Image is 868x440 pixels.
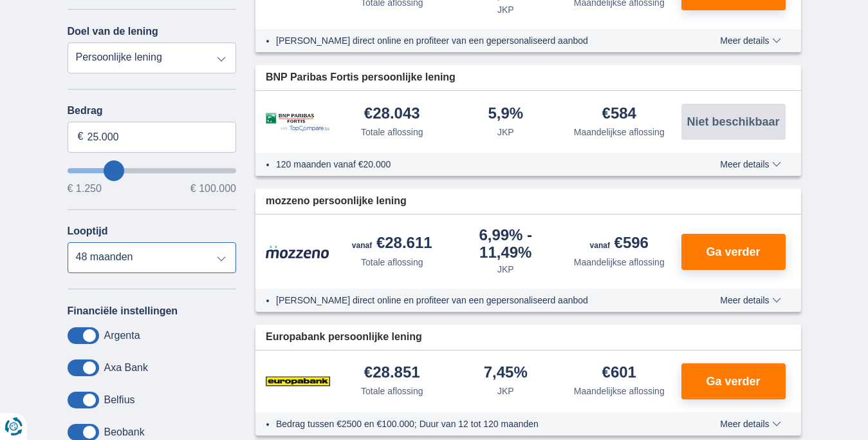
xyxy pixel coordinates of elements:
div: 7,45% [484,365,528,382]
label: Doel van de lening [68,26,158,37]
button: Meer details [710,295,790,305]
div: €28.851 [364,365,420,382]
li: Bedrag tussen €2500 en €100.000; Duur van 12 tot 120 maanden [276,417,673,430]
span: Ga verder [706,246,760,258]
div: €28.043 [364,106,420,123]
label: Financiële instellingen [68,305,178,317]
label: Axa Bank [104,362,148,374]
button: Ga verder [681,234,786,270]
li: 120 maanden vanaf €20.000 [276,158,673,171]
span: € 1.250 [68,184,102,194]
button: Ga verder [681,363,786,399]
div: €584 [602,106,636,123]
label: Bedrag [68,105,237,117]
div: JKP [497,385,514,397]
div: €28.611 [352,235,432,253]
div: JKP [497,3,514,16]
button: Meer details [710,35,790,46]
div: 5,9% [488,106,523,123]
label: Argenta [104,330,140,341]
span: Meer details [720,36,780,45]
label: Beobank [104,426,145,438]
img: product.pl.alt BNP Paribas Fortis [266,113,330,131]
button: Niet beschikbaar [681,104,786,140]
span: Meer details [720,296,780,305]
span: Niet beschikbaar [687,116,779,128]
div: Totale aflossing [361,256,423,269]
div: Totale aflossing [361,385,423,397]
span: Ga verder [706,376,760,387]
li: [PERSON_NAME] direct online en profiteer van een gepersonaliseerd aanbod [276,34,673,47]
div: Maandelijkse aflossing [574,126,665,139]
button: Meer details [710,159,790,169]
li: [PERSON_NAME] direct online en profiteer van een gepersonaliseerd aanbod [276,294,673,307]
label: Looptijd [68,225,108,237]
span: mozzeno persoonlijke lening [266,194,407,209]
label: Belfius [104,394,135,406]
div: €596 [590,235,649,253]
span: € 100.000 [190,184,236,194]
button: Meer details [710,419,790,429]
div: Maandelijkse aflossing [574,256,665,269]
div: Totale aflossing [361,126,423,139]
div: 6,99% [454,227,558,260]
div: JKP [497,263,514,276]
img: product.pl.alt Europabank [266,365,330,397]
span: Meer details [720,160,780,169]
span: BNP Paribas Fortis persoonlijke lening [266,70,456,85]
div: Maandelijkse aflossing [574,385,665,397]
div: JKP [497,126,514,139]
span: € [78,129,84,144]
input: wantToBorrow [68,168,237,173]
div: €601 [602,365,636,382]
span: Europabank persoonlijke lening [266,330,422,345]
img: product.pl.alt Mozzeno [266,245,330,259]
span: Meer details [720,419,780,428]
